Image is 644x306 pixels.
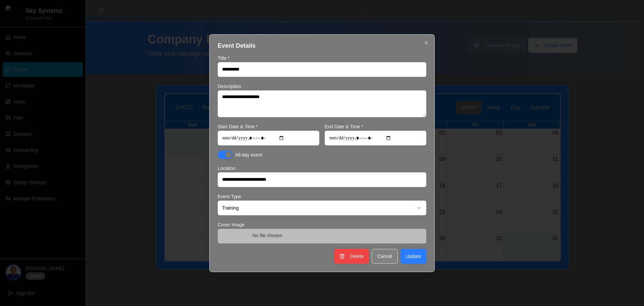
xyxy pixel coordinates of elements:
[218,124,258,129] label: Start Date & Time *
[218,166,235,171] label: Location
[400,249,426,264] button: Update
[372,249,398,264] button: Cancel
[218,43,426,49] h2: Event Details
[235,152,262,157] label: All-day event
[218,222,245,227] label: Cover Image
[218,84,241,89] label: Description
[218,55,229,61] label: Title *
[334,249,369,264] button: Delete
[218,194,241,199] label: Event Type
[325,124,363,129] label: End Date & Time *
